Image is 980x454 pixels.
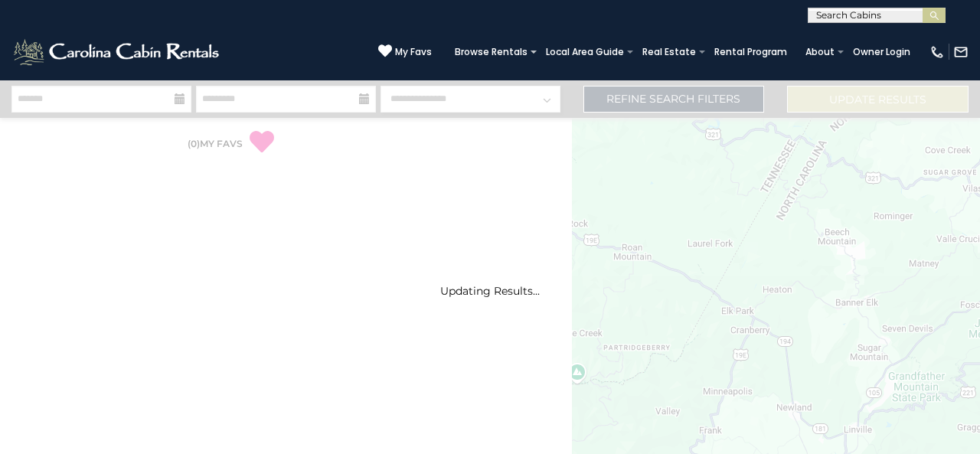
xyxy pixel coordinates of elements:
a: Real Estate [635,41,704,63]
img: phone-regular-white.png [929,44,945,60]
a: Owner Login [845,41,918,63]
a: Browse Rentals [447,41,535,63]
span: My Favs [395,45,432,59]
img: White-1-2.png [11,37,224,67]
a: My Favs [378,44,432,60]
a: Local Area Guide [538,41,632,63]
a: About [798,41,842,63]
img: mail-regular-white.png [953,44,969,60]
a: Rental Program [707,41,795,63]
